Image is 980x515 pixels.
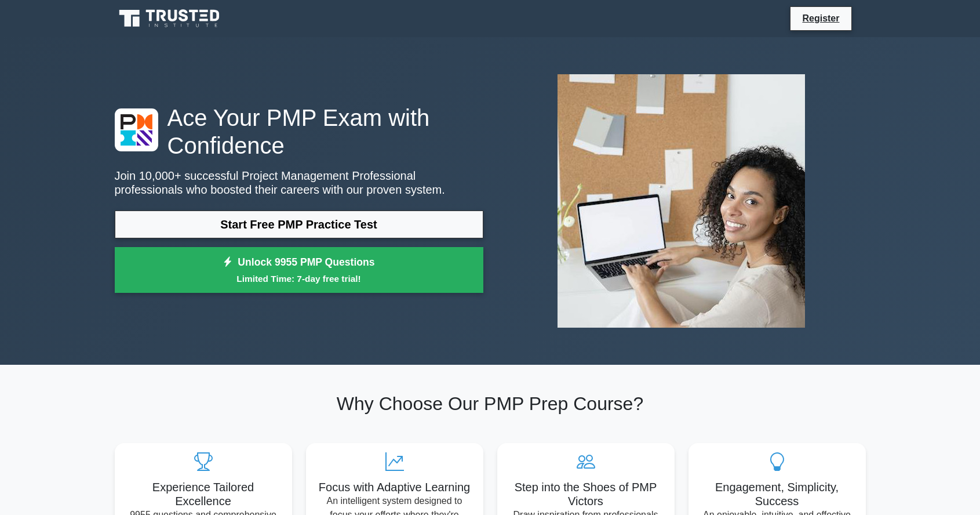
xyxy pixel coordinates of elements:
a: Start Free PMP Practice Test [115,211,483,238]
h5: Experience Tailored Excellence [124,480,283,508]
p: Join 10,000+ successful Project Management Professional professionals who boosted their careers w... [115,169,483,197]
small: Limited Time: 7-day free trial! [129,272,469,285]
a: Unlock 9955 PMP QuestionsLimited Time: 7-day free trial! [115,247,483,293]
a: Register [795,11,846,26]
h5: Engagement, Simplicity, Success [698,480,857,508]
h5: Focus with Adaptive Learning [315,480,474,494]
h5: Step into the Shoes of PMP Victors [507,480,665,508]
h1: Ace Your PMP Exam with Confidence [115,104,483,159]
h2: Why Choose Our PMP Prep Course? [115,393,866,415]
